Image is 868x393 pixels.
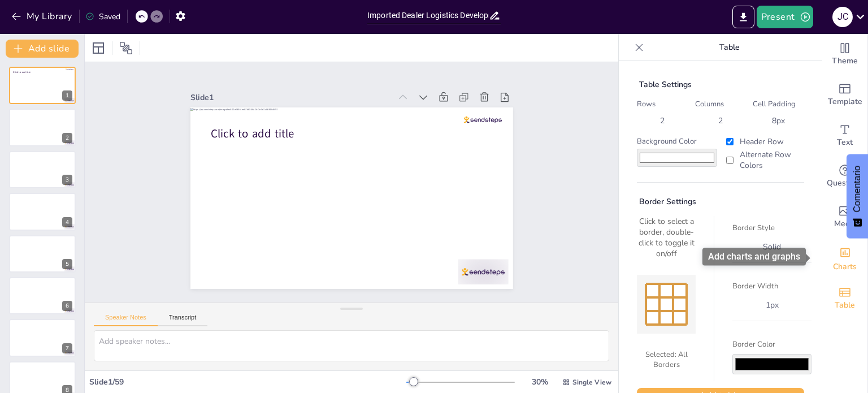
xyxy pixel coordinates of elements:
[732,339,811,349] label: Border Color
[658,284,661,325] div: Inner Vertical Borders (Double-click to toggle)
[822,197,867,237] div: Add images, graphics, shapes or video
[724,136,804,147] label: Header Row
[199,75,400,107] div: Slide 1
[753,99,804,109] label: Cell Padding
[62,343,72,353] div: 7
[9,319,76,356] div: 7
[85,11,120,22] div: Saved
[695,99,747,109] label: Columns
[637,136,717,146] label: Background Color
[62,90,72,101] div: 1
[9,193,76,230] div: 4
[62,133,72,143] div: 2
[216,111,301,136] span: Click to add title
[672,284,674,325] div: Inner Vertical Borders (Double-click to toggle)
[732,223,811,233] label: Border Style
[732,281,811,291] label: Border Width
[833,261,857,273] span: Charts
[822,75,867,115] div: Add ready made slides
[646,283,687,285] div: Top Border (Double-click to toggle)
[685,284,688,325] div: Right Border (Double-click to toggle)
[656,115,669,126] div: 2
[724,149,804,171] label: Alternate Row Colors
[646,296,687,299] div: Inner Horizontal Borders (Double-click to toggle)
[637,196,804,207] div: Border Settings
[767,115,789,126] div: 8 px
[62,301,72,311] div: 6
[714,115,727,126] div: 2
[119,41,133,55] span: Position
[828,96,862,108] span: Template
[837,136,853,149] span: Text
[637,99,688,109] label: Rows
[702,248,806,265] div: Add charts and graphs
[832,55,858,67] span: Theme
[822,115,867,156] div: Add text boxes
[62,259,72,269] div: 5
[9,235,76,273] div: 5
[834,218,856,230] span: Media
[158,314,208,326] button: Transcript
[646,310,687,312] div: Inner Horizontal Borders (Double-click to toggle)
[526,377,553,387] div: 30 %
[9,151,76,188] div: 3
[759,297,785,313] div: 1 px
[9,277,76,314] div: 6
[637,79,804,90] div: Table Settings
[645,284,647,325] div: Left Border (Double-click to toggle)
[835,299,855,312] span: Table
[648,34,811,61] p: Table
[89,39,107,57] div: Layout
[847,154,868,239] button: Comentarios - Mostrar encuesta
[756,239,788,254] div: solid
[62,175,72,185] div: 3
[572,378,611,387] span: Single View
[726,138,734,145] input: Header Row
[62,217,72,227] div: 4
[822,237,867,278] div: Add charts and graphs
[827,177,863,189] span: Questions
[367,7,489,24] input: Insert title
[732,6,754,28] button: Export to PowerPoint
[9,109,76,146] div: 2
[822,278,867,319] div: Add a table
[852,166,862,213] font: Comentario
[757,6,813,28] button: Present
[637,216,696,259] div: Click to select a border, double-click to toggle it on/off
[89,377,406,387] div: Slide 1 / 59
[822,34,867,75] div: Change the overall theme
[822,156,867,197] div: Get real-time input from your audience
[637,345,696,374] div: Selected: All Borders
[8,7,77,25] button: My Library
[646,323,687,326] div: Bottom Border (Double-click to toggle)
[94,314,158,326] button: Speaker Notes
[832,6,853,28] button: j c
[9,67,76,104] div: 1
[13,71,31,74] span: Click to add title
[6,40,79,58] button: Add slide
[832,7,853,27] div: j c
[726,157,734,164] input: Alternate Row Colors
